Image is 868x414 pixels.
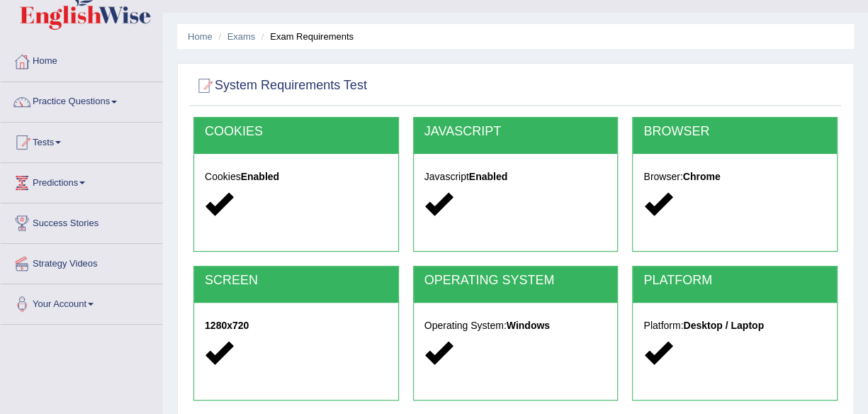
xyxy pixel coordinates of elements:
[1,284,162,320] a: Your Account
[205,274,388,288] h2: SCREEN
[643,274,826,288] h2: PLATFORM
[193,75,367,96] h2: System Requirements Test
[227,31,256,42] a: Exams
[643,125,826,139] h2: BROWSER
[1,244,162,279] a: Strategy Videos
[241,171,279,182] strong: Enabled
[424,172,607,182] h5: Javascript
[507,320,550,331] strong: Windows
[1,203,162,239] a: Success Stories
[683,171,721,182] strong: Chrome
[424,125,607,139] h2: JAVASCRIPT
[1,123,162,158] a: Tests
[1,163,162,198] a: Predictions
[205,320,249,331] strong: 1280x720
[424,274,607,288] h2: OPERATING SYSTEM
[643,320,826,331] h5: Platform:
[188,31,213,42] a: Home
[424,320,607,331] h5: Operating System:
[205,125,388,139] h2: COOKIES
[469,171,507,182] strong: Enabled
[258,30,354,43] li: Exam Requirements
[205,172,388,182] h5: Cookies
[1,42,162,77] a: Home
[1,82,162,118] a: Practice Questions
[643,172,826,182] h5: Browser:
[683,320,764,331] strong: Desktop / Laptop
